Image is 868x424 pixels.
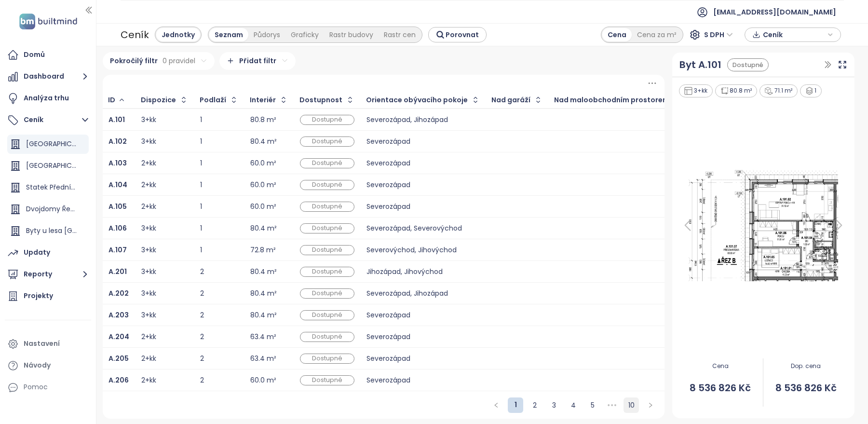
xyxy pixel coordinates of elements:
[5,89,91,108] a: Analýza trhu
[141,356,156,362] div: 2+kk
[366,97,468,103] div: Orientace obývacího pokoje
[250,356,276,362] div: 63.4 m²
[7,221,89,241] div: Byty u lesa [GEOGRAPHIC_DATA]
[300,202,354,212] div: Dostupné
[141,97,176,103] div: Dispozice
[679,84,713,97] div: 3+kk
[366,290,480,297] div: Severozápad, Jihozápad
[24,92,69,104] div: Analýza trhu
[7,178,89,197] div: Statek Přední Kopanina
[26,139,97,149] span: [GEOGRAPHIC_DATA]
[7,156,89,176] div: [GEOGRAPHIC_DATA]
[141,269,156,275] div: 3+kk
[300,310,354,320] div: Dostupné
[250,97,276,103] div: Interiér
[727,58,769,71] div: Dostupné
[624,397,639,413] li: 10
[488,397,504,413] button: left
[491,97,530,103] div: Nad garáží
[108,158,127,168] b: A.103
[300,158,354,168] div: Dostupné
[108,290,129,297] a: A.202
[763,381,848,396] span: 8 536 826 Kč
[566,397,581,413] li: 4
[366,117,480,123] div: Severozápad, Jihozápad
[508,397,523,412] a: 1
[366,377,480,383] div: Severozápad
[250,312,277,318] div: 80.4 m²
[250,204,276,210] div: 60.0 m²
[250,117,276,123] div: 80.8 m²
[366,138,480,145] div: Severozápad
[643,397,658,413] button: right
[163,55,195,66] span: 0 pravidel
[678,362,763,371] span: Cena
[200,269,238,275] div: 2
[250,290,277,297] div: 80.4 m²
[300,288,354,299] div: Dostupné
[209,28,248,41] div: Seznam
[250,182,276,188] div: 60.0 m²
[678,381,763,396] span: 8 536 826 Kč
[554,97,669,103] div: Nad maloobchodním prostorem
[108,160,127,166] a: A.103
[108,312,129,318] a: A.203
[299,97,342,103] div: Dostupnost
[108,180,127,190] b: A.104
[366,356,480,362] div: Severozápad
[300,332,354,342] div: Dostupné
[141,204,156,210] div: 2+kk
[643,397,658,413] li: Následující strana
[108,117,125,123] a: A.101
[250,377,276,383] div: 60.0 m²
[285,28,324,41] div: Graficky
[200,334,238,340] div: 2
[527,397,542,413] li: 2
[300,245,354,255] div: Dostupné
[141,290,156,297] div: 3+kk
[493,402,499,408] span: left
[300,223,354,233] div: Dostupné
[200,225,238,232] div: 1
[366,312,480,318] div: Severozápad
[108,223,127,233] b: A.106
[200,117,238,123] div: 1
[715,84,758,97] div: 80.8 m²
[103,52,215,70] div: Pokročilý filtr
[366,269,480,275] div: Jihozápad, Jihovýchod
[446,29,479,40] span: Porovnat
[604,397,620,413] span: •••
[141,138,156,145] div: 3+kk
[141,225,156,232] div: 3+kk
[366,204,480,210] div: Severozápad
[108,354,129,363] b: A.205
[250,225,277,232] div: 80.4 m²
[7,135,89,154] div: [GEOGRAPHIC_DATA]
[26,226,135,235] span: Byty u lesa [GEOGRAPHIC_DATA]
[16,12,80,31] img: logo
[366,225,480,232] div: Severozápad, Severovýchod
[108,138,127,145] a: A.102
[624,398,638,412] a: 10
[5,243,91,262] a: Updaty
[108,137,127,146] b: A.102
[141,160,156,166] div: 2+kk
[200,97,226,103] div: Podlaží
[108,334,129,340] a: A.204
[200,247,238,253] div: 1
[632,28,682,41] div: Cena za m²
[200,377,238,383] div: 2
[250,247,276,253] div: 72.8 m²
[366,247,480,253] div: Severovýchod, Jihovýchod
[24,49,45,61] div: Domů
[324,28,379,41] div: Rastr budovy
[250,334,276,340] div: 63.4 m²
[5,67,91,86] button: Dashboard
[141,312,156,318] div: 3+kk
[108,97,115,103] div: ID
[5,45,91,65] a: Domů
